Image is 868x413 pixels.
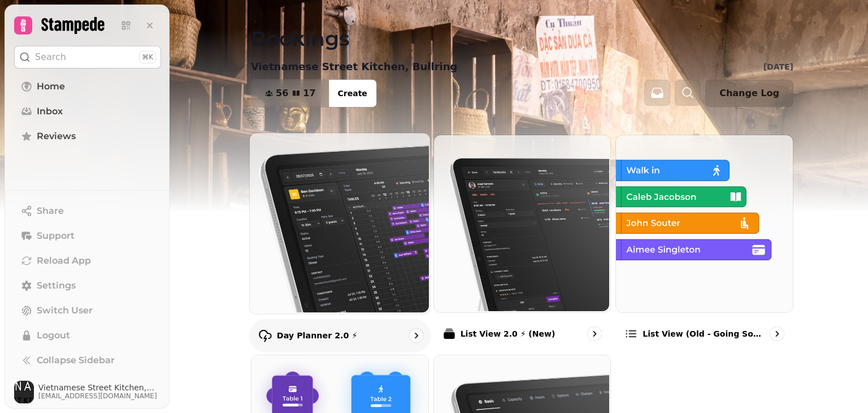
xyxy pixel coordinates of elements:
span: Reload App [37,254,91,268]
a: List view (Old - going soon)List view (Old - going soon) [615,135,793,350]
svg: go to [589,328,600,339]
span: Inbox [37,105,63,118]
svg: go to [410,330,422,341]
span: 56 [276,89,288,98]
span: Collapse Sidebar [37,354,115,367]
img: Day Planner 2.0 ⚡ [249,132,429,312]
a: Inbox [14,100,161,123]
div: ⌘K [139,51,156,63]
img: List view (Old - going soon) [615,134,792,311]
span: Switch User [37,304,93,317]
span: Vietnamese Street Kitchen, Bullring [38,384,161,392]
span: 17 [303,89,315,98]
a: List View 2.0 ⚡ (New)List View 2.0 ⚡ (New) [433,135,611,350]
img: List View 2.0 ⚡ (New) [433,134,610,311]
button: Search⌘K [14,46,161,68]
button: Create [329,80,376,107]
span: [EMAIL_ADDRESS][DOMAIN_NAME] [38,392,161,401]
span: Reviews [37,130,76,143]
span: Logout [37,329,70,342]
button: Collapse Sidebar [14,349,161,372]
span: Change Log [719,89,779,98]
p: List View 2.0 ⚡ (New) [461,328,555,339]
button: Support [14,225,161,247]
svg: go to [771,328,783,339]
button: 5617 [251,80,329,107]
button: Switch User [14,299,161,322]
a: Day Planner 2.0 ⚡Day Planner 2.0 ⚡ [249,132,431,352]
a: Settings [14,274,161,297]
span: Home [37,80,65,93]
p: Search [35,50,66,64]
p: [DATE] [763,61,793,72]
span: Support [37,229,75,243]
p: Vietnamese Street Kitchen, Bullring [251,59,457,75]
img: User avatar [14,381,34,403]
a: Home [14,75,161,98]
p: List view (Old - going soon) [643,328,765,339]
button: Logout [14,324,161,347]
span: Create [338,89,367,97]
span: Settings [37,279,76,292]
button: User avatarVietnamese Street Kitchen, Bullring[EMAIL_ADDRESS][DOMAIN_NAME] [14,381,161,403]
button: Share [14,200,161,222]
button: Change Log [705,80,793,107]
span: Share [37,204,64,218]
p: Day Planner 2.0 ⚡ [277,330,358,341]
button: Reload App [14,249,161,272]
a: Reviews [14,125,161,148]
